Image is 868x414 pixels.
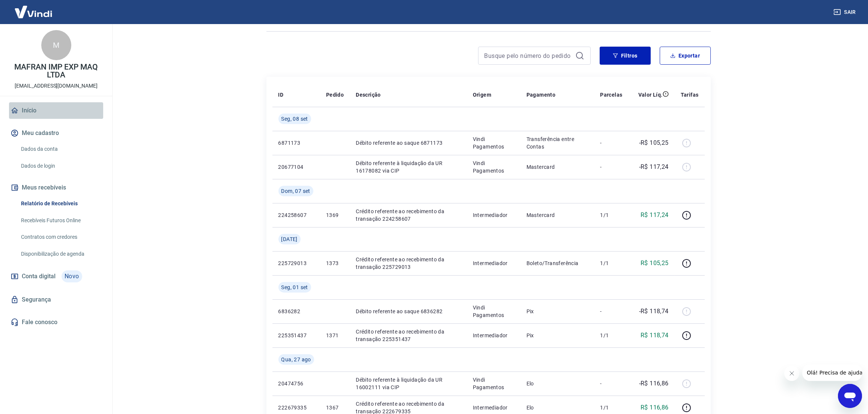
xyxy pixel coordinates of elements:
[600,211,622,219] p: 1/1
[9,125,103,141] button: Meu cadastro
[278,91,284,99] p: ID
[600,91,622,99] p: Parcelas
[9,0,58,23] img: Vindi
[281,356,311,363] span: Qua, 27 ago
[639,307,669,316] p: -R$ 118,74
[660,47,711,65] button: Exportar
[6,63,106,79] p: MAFRAN IMP EXP MAQ LTDA
[527,308,588,315] p: Pix
[9,102,103,119] a: Início
[681,91,699,99] p: Tarifas
[278,139,314,147] p: 6871173
[41,30,71,60] div: M
[473,259,514,267] p: Intermediador
[356,256,460,271] p: Crédito referente ao recebimento da transação 225729013
[473,404,514,411] p: Intermediador
[356,91,381,99] p: Descrição
[18,196,103,211] a: Relatório de Recebíveis
[639,379,669,388] p: -R$ 116,86
[9,291,103,308] a: Segurança
[641,211,669,220] p: R$ 117,24
[600,163,622,171] p: -
[5,5,63,11] span: Olá! Precisa de ajuda?
[473,159,514,174] p: Vindi Pagamentos
[600,404,622,411] p: 1/1
[600,47,651,65] button: Filtros
[278,163,314,171] p: 20677104
[600,332,622,339] p: 1/1
[527,259,588,267] p: Boleto/Transferência
[326,211,344,219] p: 1369
[832,5,859,19] button: Sair
[527,163,588,171] p: Mastercard
[638,91,663,99] p: Valor Líq.
[326,259,344,267] p: 1373
[22,271,56,282] span: Conta digital
[18,246,103,262] a: Disponibilização de agenda
[18,141,103,157] a: Dados da conta
[356,376,460,391] p: Débito referente à liquidação da UR 16002111 via CIP
[356,328,460,343] p: Crédito referente ao recebimento da transação 225351437
[326,404,344,411] p: 1367
[484,50,572,61] input: Busque pelo número do pedido
[62,270,82,282] span: Novo
[527,211,588,219] p: Mastercard
[356,159,460,174] p: Débito referente à liquidação da UR 16178082 via CIP
[600,139,622,147] p: -
[15,82,98,90] p: [EMAIL_ADDRESS][DOMAIN_NAME]
[473,135,514,150] p: Vindi Pagamentos
[641,259,669,268] p: R$ 105,25
[639,138,669,147] p: -R$ 105,25
[600,259,622,267] p: 1/1
[527,404,588,411] p: Elo
[278,380,314,387] p: 20474756
[641,331,669,340] p: R$ 118,74
[281,284,308,291] span: Seg, 01 set
[278,332,314,339] p: 225351437
[527,135,588,150] p: Transferência entre Contas
[18,229,103,245] a: Contratos com credores
[281,235,298,243] span: [DATE]
[356,208,460,223] p: Crédito referente ao recebimento da transação 224258607
[326,332,344,339] p: 1371
[838,384,862,408] iframe: Botão para abrir a janela de mensagens
[278,211,314,219] p: 224258607
[281,187,310,195] span: Dom, 07 set
[527,91,556,99] p: Pagamento
[802,364,862,381] iframe: Mensagem da empresa
[9,267,103,285] a: Conta digitalNovo
[278,404,314,411] p: 222679335
[18,213,103,228] a: Recebíveis Futuros Online
[356,308,460,315] p: Débito referente ao saque 6836282
[473,91,491,99] p: Origem
[473,376,514,391] p: Vindi Pagamentos
[281,115,308,123] span: Seg, 08 set
[9,179,103,196] button: Meus recebíveis
[473,332,514,339] p: Intermediador
[527,332,588,339] p: Pix
[18,158,103,174] a: Dados de login
[356,139,460,147] p: Débito referente ao saque 6871173
[639,162,669,171] p: -R$ 117,24
[600,308,622,315] p: -
[473,211,514,219] p: Intermediador
[278,259,314,267] p: 225729013
[473,304,514,319] p: Vindi Pagamentos
[278,308,314,315] p: 6836282
[326,91,344,99] p: Pedido
[9,314,103,331] a: Fale conosco
[527,380,588,387] p: Elo
[641,403,669,412] p: R$ 116,86
[784,366,799,381] iframe: Fechar mensagem
[600,380,622,387] p: -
